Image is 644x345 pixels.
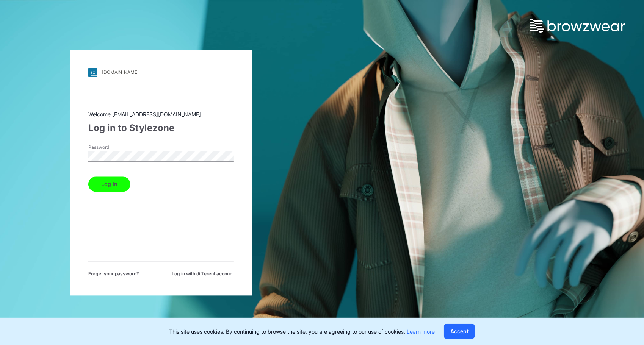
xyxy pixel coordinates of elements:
[444,324,475,339] button: Accept
[88,121,234,135] div: Log in to Stylezone
[88,110,234,118] div: Welcome [EMAIL_ADDRESS][DOMAIN_NAME]
[407,328,435,335] a: Learn more
[88,68,97,77] img: stylezone-logo.562084cfcfab977791bfbf7441f1a819.svg
[530,19,625,33] img: browzwear-logo.e42bd6dac1945053ebaf764b6aa21510.svg
[88,68,234,77] a: [DOMAIN_NAME]
[88,270,139,277] span: Forget your password?
[169,328,435,336] p: This site uses cookies. By continuing to browse the site, you are agreeing to our use of cookies.
[172,270,234,277] span: Log in with different account
[88,144,141,151] label: Password
[102,70,139,75] div: [DOMAIN_NAME]
[88,176,130,192] button: Log in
